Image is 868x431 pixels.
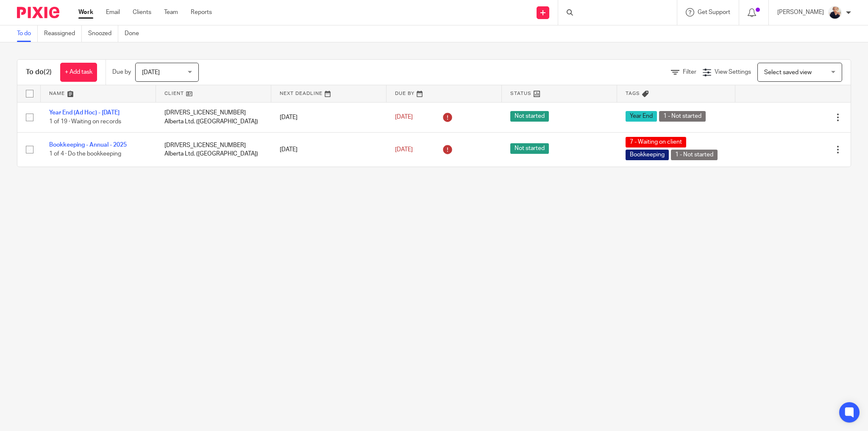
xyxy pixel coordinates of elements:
a: Done [125,25,145,42]
a: Team [164,8,178,17]
span: 1 of 4 · Do the bookkeeping [49,151,121,157]
td: [DATE] [271,132,387,167]
span: Not started [510,143,549,154]
img: unnamed.jpg [828,6,842,19]
a: To do [17,25,38,42]
a: Clients [133,8,151,17]
a: Year End (Ad Hoc) - [DATE] [49,110,120,116]
span: Bookkeeping [626,150,669,160]
span: (2) [44,69,52,75]
span: [DATE] [142,70,160,75]
p: [PERSON_NAME] [777,8,824,17]
td: [DRIVERS_LICENSE_NUMBER] Alberta Ltd. ([GEOGRAPHIC_DATA]) [156,132,271,167]
span: View Settings [715,69,751,75]
a: Reassigned [44,25,82,42]
a: + Add task [60,63,97,82]
span: [DATE] [395,147,413,153]
p: Due by [112,68,131,76]
span: Filter [683,69,696,75]
a: Snoozed [88,25,118,42]
td: [DATE] [271,102,387,132]
a: Work [78,8,93,17]
span: 1 - Not started [671,150,718,160]
a: Reports [191,8,212,17]
h1: To do [26,68,52,77]
span: Select saved view [764,70,812,75]
span: Tags [626,91,640,96]
span: Get Support [698,9,730,15]
span: Not started [510,111,549,122]
a: Bookkeeping - Annual - 2025 [49,142,127,148]
span: Year End [626,111,657,122]
span: 1 of 19 · Waiting on records [49,119,121,125]
span: 1 - Not started [659,111,706,122]
span: [DATE] [395,114,413,120]
a: Email [106,8,120,17]
span: 7 - Waiting on client [626,137,686,147]
td: [DRIVERS_LICENSE_NUMBER] Alberta Ltd. ([GEOGRAPHIC_DATA]) [156,102,271,132]
img: Pixie [17,7,59,18]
